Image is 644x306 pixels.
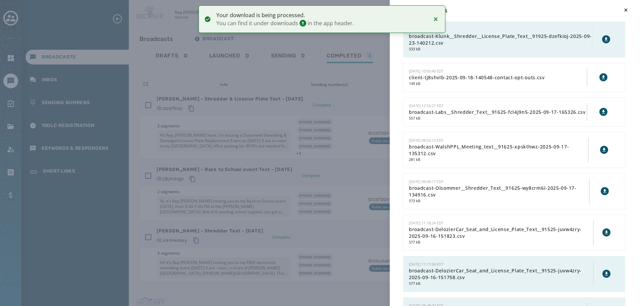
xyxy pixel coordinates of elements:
[409,239,593,245] span: 577 kB
[409,198,589,204] span: 573 kB
[216,19,426,27] span: You can find it under downloads in the app header.
[409,46,592,52] span: 533 kB
[409,138,443,143] span: [DATE] 09:53:13 EDT
[409,185,589,198] span: broadcast-Olsommer__Shredder_Text__91625-wy8crm6i-2025-09-17-134916.csv
[409,262,443,267] span: [DATE] 11:17:59 EDT
[409,109,587,116] span: broadcast-Labs__Shredder_Text__91625-fcl4j9n5-2025-09-17-165326.csv
[409,116,587,121] span: 557 kB
[409,81,587,87] span: 149 kB
[409,157,588,163] span: 281 kB
[409,220,443,225] span: [DATE] 11:18:24 EDT
[409,33,592,46] span: broadcast-Klunk__Shredder__License_Plate_Text__91925-dzefkioj-2025-09-23-140212.csv
[409,74,587,81] span: client-tj8shvlb-2025-09-18-140548-contact-opt-outs.csv
[409,69,443,74] span: [DATE] 10:05:49 EDT
[409,143,588,157] span: broadcast-WalshPPL_Meeting_text__91625-xpskthwz-2025-09-17-135312.csv
[409,281,593,287] span: 577 kB
[409,179,443,184] span: [DATE] 09:49:17 EDT
[409,226,593,239] span: broadcast-DelozierCar_Seat_and_License_Plate_Text__91525-juvw4zry-2025-09-16-151823.csv
[409,103,443,108] span: [DATE] 12:53:27 EDT
[409,267,593,281] span: broadcast-DelozierCar_Seat_and_License_Plate_Text__91525-juvw4zry-2025-09-16-151758.csv
[216,11,426,19] span: Your download is being processed.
